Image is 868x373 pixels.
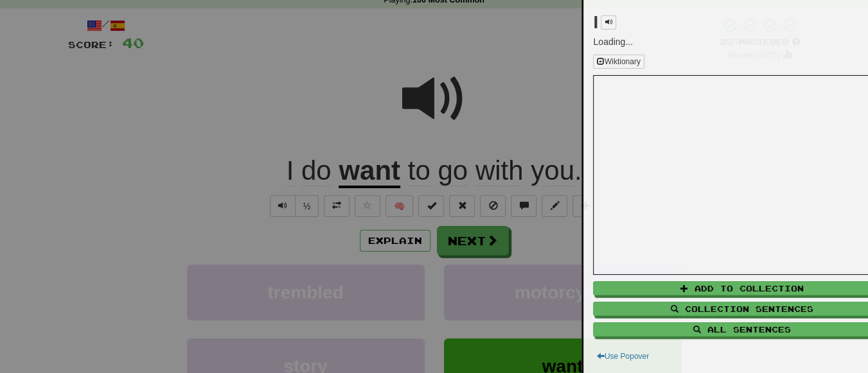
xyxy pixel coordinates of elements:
button: Use Popover [593,349,653,363]
strong: I [593,12,598,32]
button: Wiktionary [593,55,644,69]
